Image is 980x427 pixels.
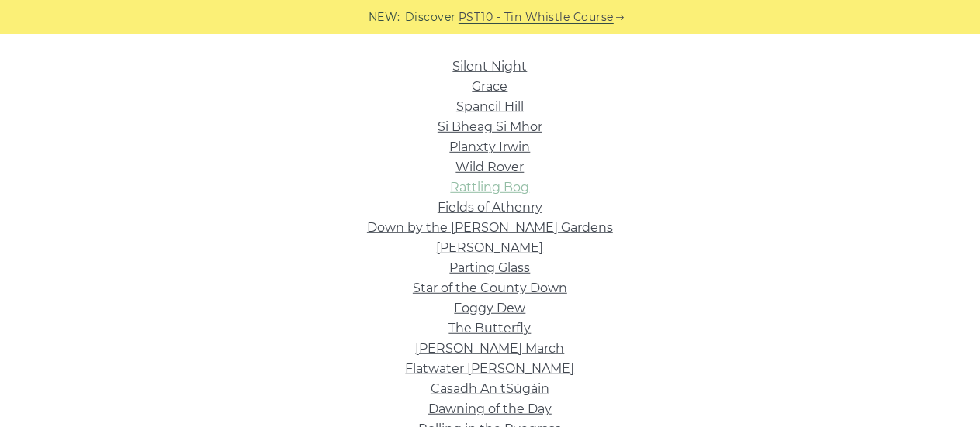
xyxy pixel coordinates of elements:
[405,9,456,26] span: Discover
[438,119,542,134] a: Si­ Bheag Si­ Mhor
[455,301,526,315] a: Foggy Dew
[369,9,400,26] span: NEW:
[438,200,542,215] a: Fields of Athenry
[437,240,544,255] a: [PERSON_NAME]
[450,139,531,154] a: Planxty Irwin
[431,381,549,396] a: Casadh An tSúgáin
[449,321,532,336] a: The Butterfly
[473,79,508,94] a: Grace
[450,260,531,275] a: Parting Glass
[416,341,565,356] a: [PERSON_NAME] March
[413,281,567,295] a: Star of the County Down
[406,361,575,376] a: Flatwater [PERSON_NAME]
[456,99,524,114] a: Spancil Hill
[367,220,613,235] a: Down by the [PERSON_NAME] Gardens
[451,180,530,195] a: Rattling Bog
[453,59,528,74] a: Silent Night
[459,9,614,26] a: PST10 - Tin Whistle Course
[428,401,552,416] a: Dawning of the Day
[456,160,525,174] a: Wild Rover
